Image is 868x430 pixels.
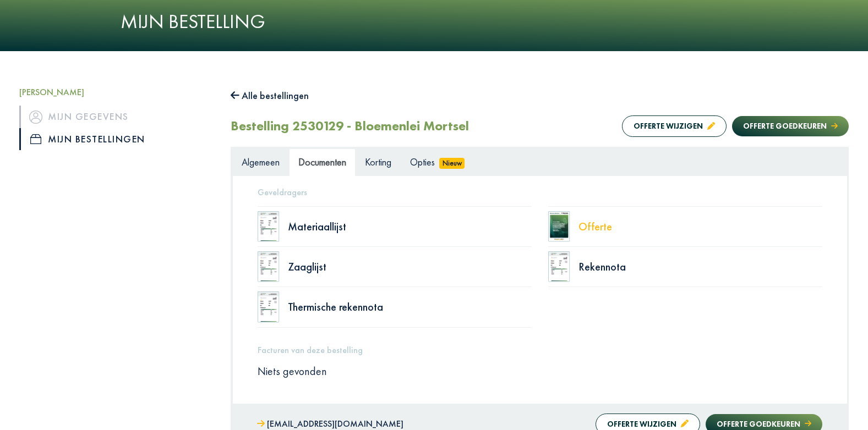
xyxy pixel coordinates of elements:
button: Alle bestellingen [231,87,309,104]
ul: Tabs [232,148,847,175]
h5: Geveldragers [258,187,822,197]
h5: [PERSON_NAME] [19,87,214,97]
div: Thermische rekennota [288,301,532,312]
div: Materiaallijst [288,221,532,232]
button: Offerte goedkeuren [732,116,849,136]
div: Niets gevonden [249,364,831,378]
a: iconMijn bestellingen [19,128,214,150]
h2: Bestelling 2530129 - Bloemenlei Mortsel [231,118,469,134]
a: iconMijn gegevens [19,106,214,128]
img: doc [258,291,280,322]
img: icon [29,111,42,124]
button: Offerte wijzigen [622,115,727,137]
span: Algemeen [242,156,280,168]
div: Offerte [578,221,822,232]
img: doc [258,211,280,242]
span: Opties [410,156,435,168]
div: Zaaglijst [288,261,532,272]
h1: Mijn bestelling [121,10,748,34]
img: doc [548,251,570,282]
div: Rekennota [578,261,822,272]
img: doc [258,251,280,282]
span: Korting [365,156,391,168]
span: Nieuw [439,158,465,169]
img: icon [30,134,41,144]
span: Documenten [298,156,346,168]
img: doc [548,211,570,242]
h5: Facturen van deze bestelling [258,345,822,355]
